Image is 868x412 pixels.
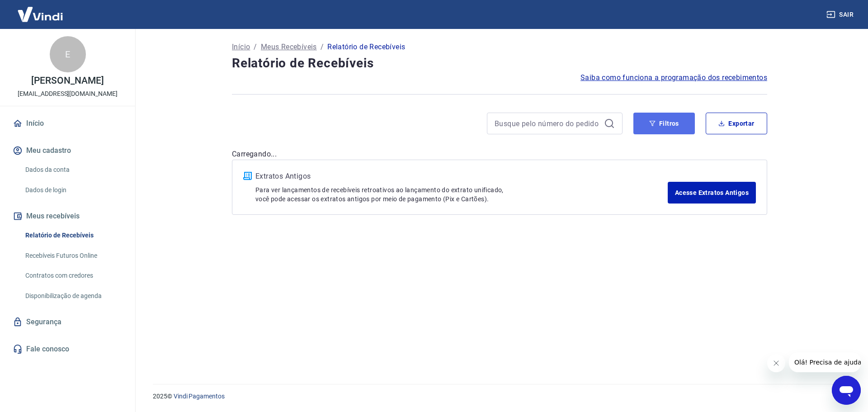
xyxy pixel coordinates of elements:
button: Sair [825,6,857,23]
iframe: Mensagem da empresa [789,352,861,372]
p: Carregando... [232,149,767,160]
a: Segurança [11,312,124,332]
a: Relatório de Recebíveis [22,226,124,245]
span: Olá! Precisa de ajuda? [5,6,76,14]
a: Vindi Pagamentos [174,393,225,400]
a: Dados de login [22,181,124,199]
button: Exportar [706,113,767,134]
a: Início [11,114,124,133]
p: / [254,42,257,52]
p: [EMAIL_ADDRESS][DOMAIN_NAME] [18,89,118,99]
a: Recebíveis Futuros Online [22,246,124,265]
a: Meus Recebíveis [261,42,317,52]
button: Meus recebíveis [11,206,124,226]
p: 2025 © [153,392,846,401]
img: ícone [243,172,252,180]
iframe: Fechar mensagem [767,354,785,372]
a: Disponibilização de agenda [22,287,124,305]
a: Início [232,42,250,52]
a: Dados da conta [22,161,124,179]
button: Filtros [633,113,695,134]
p: Extratos Antigos [255,171,668,182]
button: Meu cadastro [11,141,124,161]
a: Fale conosco [11,339,124,359]
input: Busque pelo número do pedido [495,117,600,130]
h4: Relatório de Recebíveis [232,54,767,72]
a: Acesse Extratos Antigos [668,182,756,204]
a: Saiba como funciona a programação dos recebimentos [580,72,767,83]
iframe: Botão para abrir a janela de mensagens [832,376,861,405]
img: Vindi [11,0,70,28]
a: Contratos com credores [22,266,124,285]
p: [PERSON_NAME] [31,76,104,85]
div: E [50,36,86,72]
p: Relatório de Recebíveis [327,42,405,52]
p: Para ver lançamentos de recebíveis retroativos ao lançamento do extrato unificado, você pode aces... [255,185,668,204]
p: / [321,42,324,52]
